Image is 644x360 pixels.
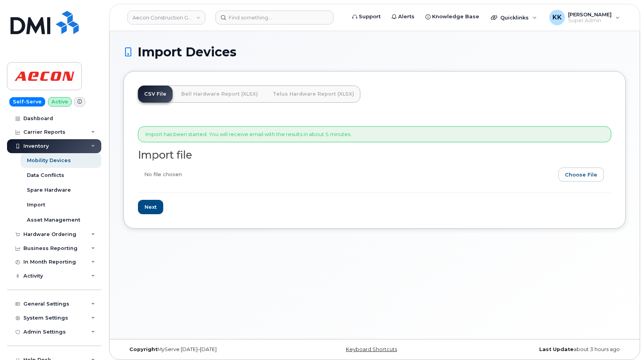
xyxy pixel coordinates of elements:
[175,86,264,103] a: Bell Hardware Report (XLSX)
[124,346,291,353] div: MyServe [DATE]–[DATE]
[539,346,573,352] strong: Last Update
[138,86,173,103] a: CSV File
[458,346,626,353] div: about 3 hours ago
[129,346,157,352] strong: Copyright
[266,86,360,103] a: Telus Hardware Report (XLSX)
[138,126,611,142] div: Import has been started. You will receive email with the results in about 5 minutes.
[346,346,397,352] a: Keyboard Shortcuts
[138,149,611,161] h2: Import file
[124,45,626,59] h1: Import Devices
[138,200,163,214] input: Next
